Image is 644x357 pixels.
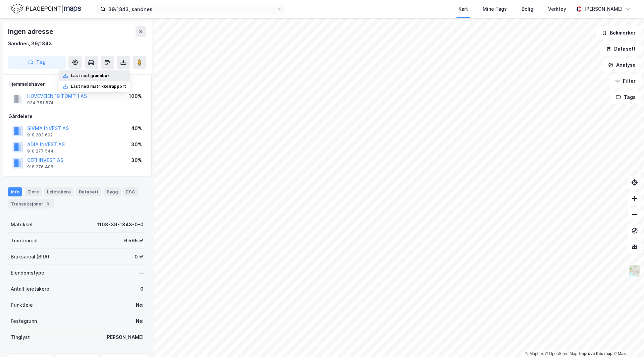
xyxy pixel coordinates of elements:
div: Kontrollprogram for chat [610,325,644,357]
div: [PERSON_NAME] [105,333,144,341]
div: 918 277 544 [27,148,54,154]
div: Ingen adresse [8,26,54,37]
div: Nei [136,301,144,309]
div: 6 595 ㎡ [124,237,144,245]
div: Eiere [25,187,42,196]
div: Gårdeiere [8,112,146,120]
div: Tinglyst [11,333,30,341]
a: Mapbox [525,351,544,356]
iframe: Chat Widget [610,325,644,357]
div: Leietakere [44,187,73,196]
div: 1108-39-1843-0-0 [97,221,144,229]
div: Tomteareal [11,237,38,245]
div: Bygg [104,187,121,196]
div: ESG [123,187,138,196]
button: Filter [609,74,641,88]
button: Analyse [602,58,641,72]
div: Bolig [522,5,533,13]
div: Festegrunn [11,317,37,325]
a: OpenStreetMap [545,351,578,356]
div: Kart [459,5,468,13]
img: logo.f888ab2527a4732fd821a326f86c7f29.svg [11,3,81,15]
div: Verktøy [548,5,566,13]
div: Hjemmelshaver [8,80,146,88]
button: Tag [8,56,66,69]
div: 40% [131,124,142,132]
button: Datasett [600,42,641,56]
div: Last ned grunnbok [71,73,110,78]
div: 30% [131,140,142,148]
div: Eiendomstype [11,269,44,277]
div: Nei [136,317,144,325]
div: [PERSON_NAME] [584,5,623,13]
div: Mine Tags [483,5,507,13]
div: Info [8,187,22,196]
div: 918 276 408 [27,164,53,170]
div: 918 283 692 [27,132,53,138]
div: 934 751 574 [27,100,54,106]
div: — [139,269,144,277]
div: Datasett [76,187,101,196]
div: 0 ㎡ [135,253,144,261]
div: 100% [129,92,142,100]
div: Sandnes, 39/1843 [8,40,52,48]
button: Tags [610,91,641,104]
div: Transaksjoner [8,199,54,209]
input: Søk på adresse, matrikkel, gårdeiere, leietakere eller personer [106,4,277,14]
div: Last ned matrikkelrapport [71,84,126,89]
div: 30% [131,156,142,164]
button: Bokmerker [596,26,641,40]
a: Improve this map [579,351,612,356]
div: Antall leietakere [11,285,49,293]
div: 0 [140,285,144,293]
div: Punktleie [11,301,33,309]
img: Z [628,264,641,277]
div: 9 [45,200,51,207]
div: Bruksareal (BRA) [11,253,49,261]
div: Matrikkel [11,221,33,229]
